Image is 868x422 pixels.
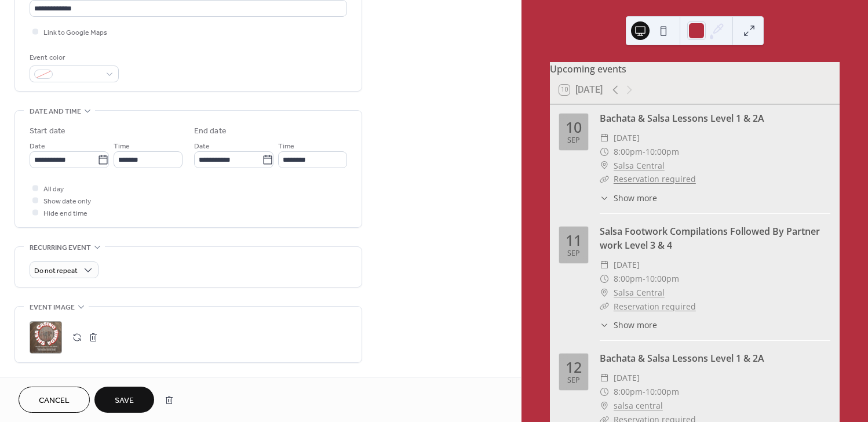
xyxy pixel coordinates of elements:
span: 8:00pm [614,385,643,399]
span: Show date only [43,195,91,208]
span: Time [278,140,294,152]
span: 10:00pm [645,385,679,399]
span: Save [115,395,134,407]
button: ​Show more [600,319,657,331]
span: 8:00pm [614,145,643,159]
a: salsa central [614,399,663,413]
div: ​ [600,145,609,159]
div: ​ [600,258,609,272]
div: ​ [600,172,609,186]
div: 11 [566,233,582,248]
button: ​Show more [600,192,657,204]
a: Salsa Central [614,159,665,173]
span: Link to Google Maps [43,27,107,39]
div: ​ [600,399,609,413]
span: Hide end time [43,208,87,220]
span: Recurring event [30,242,91,254]
span: [DATE] [614,371,640,385]
div: Sep [567,377,580,384]
div: 10 [566,120,582,134]
div: Start date [30,125,65,137]
span: Show more [614,319,657,331]
span: All day [43,183,64,195]
div: Sep [567,250,580,257]
div: ​ [600,159,609,173]
div: ; [30,321,62,354]
span: Time [114,140,130,152]
span: - [643,145,645,159]
span: [DATE] [614,131,640,145]
a: Salsa Footwork Compilations Followed By Partner work Level 3 & 4 [600,225,820,252]
span: 10:00pm [645,145,679,159]
span: [DATE] [614,258,640,272]
span: Date [194,140,210,152]
span: Date and time [30,106,81,118]
div: Sep [567,137,580,144]
span: 10:00pm [645,272,679,286]
div: End date [194,125,227,137]
div: ​ [600,131,609,145]
span: - [643,272,645,286]
div: Upcoming events [550,62,840,76]
a: Reservation required [614,301,696,312]
a: Bachata & Salsa Lessons Level 1 & 2A [600,352,764,365]
div: ​ [600,192,609,204]
span: - [643,385,645,399]
span: Show more [614,192,657,204]
span: Date [30,140,45,152]
button: Cancel [19,387,90,413]
div: ​ [600,385,609,399]
div: ​ [600,319,609,331]
button: Save [94,387,154,413]
div: ​ [600,272,609,286]
div: ​ [600,300,609,314]
span: 8:00pm [614,272,643,286]
a: Bachata & Salsa Lessons Level 1 & 2A [600,112,764,125]
div: ​ [600,286,609,300]
span: Event image [30,301,75,314]
div: Event color [30,52,116,64]
div: 12 [566,360,582,374]
a: Salsa Central [614,286,665,300]
div: ​ [600,371,609,385]
span: Do not repeat [34,264,78,278]
span: Cancel [39,395,70,407]
a: Reservation required [614,173,696,184]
